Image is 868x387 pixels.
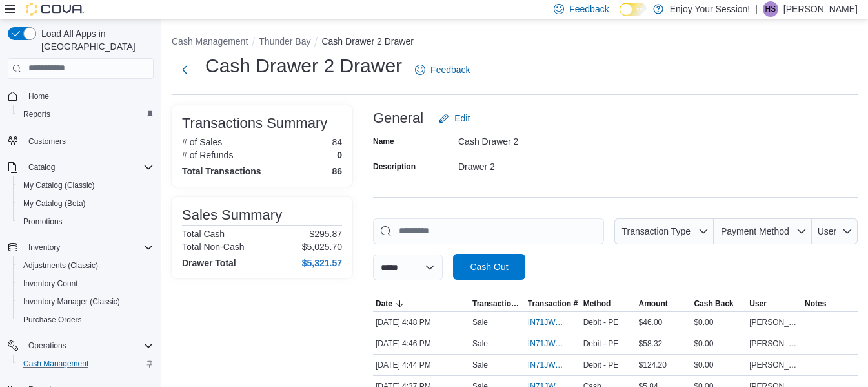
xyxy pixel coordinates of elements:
[18,178,100,193] a: My Catalog (Classic)
[721,226,789,236] span: Payment Method
[23,88,154,104] span: Home
[620,3,647,16] input: Dark Mode
[373,296,470,311] button: Date
[747,296,802,311] button: User
[528,315,578,330] button: IN71JW-7517478
[13,311,159,329] button: Purchase Orders
[13,293,159,311] button: Inventory Manager (Classic)
[636,296,692,311] button: Amount
[23,338,154,353] span: Operations
[3,337,159,355] button: Operations
[805,298,826,309] span: Notes
[470,260,508,273] span: Cash Out
[18,178,154,193] span: My Catalog (Classic)
[28,91,49,101] span: Home
[23,132,154,149] span: Customers
[182,229,225,239] h6: Total Cash
[182,207,282,223] h3: Sales Summary
[581,296,636,311] button: Method
[18,312,154,328] span: Purchase Orders
[3,87,159,105] button: Home
[321,36,413,47] button: Cash Drawer 2 Drawer
[472,339,488,349] p: Sale
[23,315,82,325] span: Purchase Orders
[620,16,620,17] span: Dark Mode
[13,355,159,373] button: Cash Management
[458,131,631,147] div: Cash Drawer 2
[639,339,663,349] span: $58.32
[472,360,488,370] p: Sale
[528,336,578,351] button: IN71JW-7517462
[749,317,800,328] span: [PERSON_NAME]
[18,294,154,309] span: Inventory Manager (Classic)
[18,214,154,229] span: Promotions
[453,254,525,280] button: Cash Out
[23,359,88,369] span: Cash Management
[13,105,159,123] button: Reports
[528,357,578,373] button: IN71JW-7517448
[259,36,310,47] button: Thunder Bay
[376,298,392,309] span: Date
[373,357,470,373] div: [DATE] 4:44 PM
[18,356,154,371] span: Cash Management
[18,107,154,122] span: Reports
[818,226,837,236] span: User
[36,27,154,53] span: Load All Apps in [GEOGRAPHIC_DATA]
[182,137,222,147] h6: # of Sales
[410,57,475,83] a: Feedback
[472,317,488,328] p: Sale
[172,57,197,83] button: Next
[430,63,470,76] span: Feedback
[23,109,50,120] span: Reports
[373,218,604,244] input: This is a search bar. As you type, the results lower in the page will automatically filter.
[182,166,261,176] h4: Total Transactions
[3,131,159,150] button: Customers
[18,294,125,309] a: Inventory Manager (Classic)
[302,258,342,268] h4: $5,321.57
[182,258,236,268] h4: Drawer Total
[528,360,565,370] span: IN71JW-7517448
[337,150,342,160] p: 0
[583,317,619,328] span: Debit - PE
[182,150,233,160] h6: # of Refunds
[23,180,95,191] span: My Catalog (Classic)
[18,276,83,291] a: Inventory Count
[802,296,858,311] button: Notes
[639,298,668,309] span: Amount
[23,134,71,149] a: Customers
[691,357,747,373] div: $0.00
[691,336,747,351] div: $0.00
[18,276,154,291] span: Inventory Count
[691,315,747,330] div: $0.00
[434,105,475,131] button: Edit
[639,360,667,370] span: $124.20
[373,110,423,126] h3: General
[18,258,154,273] span: Adjustments (Classic)
[28,136,66,147] span: Customers
[28,162,55,173] span: Catalog
[694,298,733,309] span: Cash Back
[18,312,87,328] a: Purchase Orders
[332,137,342,147] p: 84
[458,156,631,172] div: Drawer 2
[172,36,248,47] button: Cash Management
[23,198,86,209] span: My Catalog (Beta)
[172,35,858,50] nav: An example of EuiBreadcrumbs
[528,317,565,328] span: IN71JW-7517478
[691,296,747,311] button: Cash Back
[18,356,94,371] a: Cash Management
[3,158,159,176] button: Catalog
[583,360,619,370] span: Debit - PE
[525,296,581,311] button: Transaction #
[23,338,72,353] button: Operations
[205,53,402,79] h1: Cash Drawer 2 Drawer
[23,89,54,104] a: Home
[670,1,751,17] p: Enjoy Your Session!
[13,275,159,293] button: Inventory Count
[749,339,800,349] span: [PERSON_NAME]
[26,3,84,16] img: Cova
[373,336,470,351] div: [DATE] 4:46 PM
[639,317,663,328] span: $46.00
[18,258,103,273] a: Adjustments (Classic)
[749,298,767,309] span: User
